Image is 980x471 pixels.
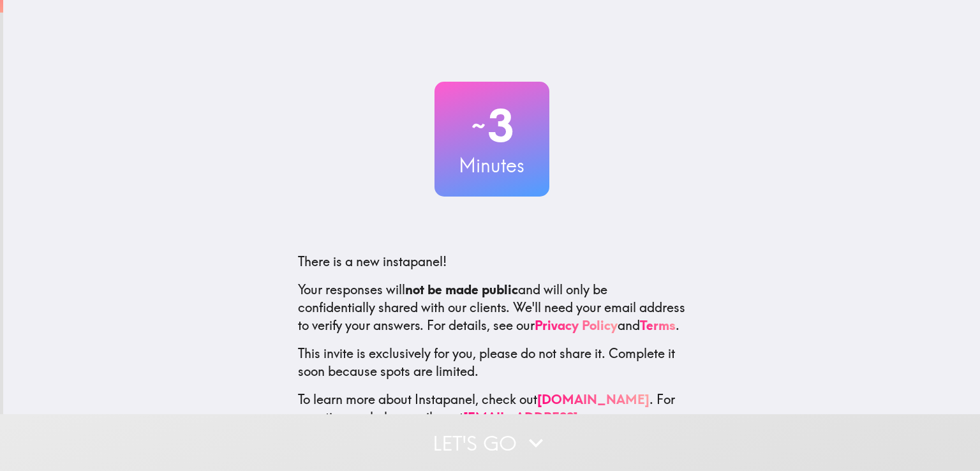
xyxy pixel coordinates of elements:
[298,253,447,269] span: There is a new instapanel!
[537,391,650,407] a: [DOMAIN_NAME]
[405,281,518,297] b: not be made public
[640,317,676,333] a: Terms
[298,345,686,380] p: This invite is exclusively for you, please do not share it. Complete it soon because spots are li...
[298,391,686,444] p: To learn more about Instapanel, check out . For questions or help, email us at .
[434,152,549,179] h3: Minutes
[470,107,487,145] span: ~
[434,100,549,152] h2: 3
[298,281,686,334] p: Your responses will and will only be confidentially shared with our clients. We'll need your emai...
[535,317,618,333] a: Privacy Policy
